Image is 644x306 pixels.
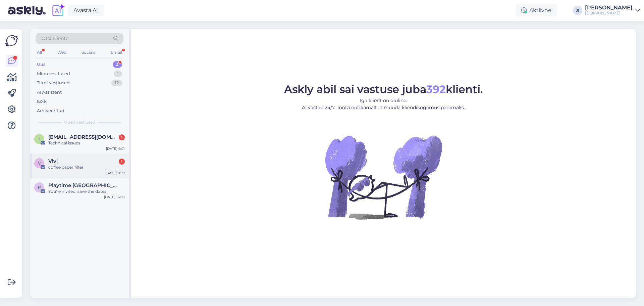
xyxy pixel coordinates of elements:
[64,119,95,125] span: Uued vestlused
[585,10,633,16] div: [DOMAIN_NAME]
[42,35,68,42] span: Otsi kliente
[48,158,58,164] span: Vivi
[80,48,97,57] div: Socials
[37,80,70,86] div: Tiimi vestlused
[104,194,125,200] div: [DATE] 16:05
[585,5,633,10] div: [PERSON_NAME]
[38,161,41,166] span: V
[37,107,64,114] div: Arhiveeritud
[516,4,557,16] div: Aktiivne
[426,83,446,96] b: 392
[48,134,118,140] span: integrations@unisend.ee
[284,83,483,96] span: Askly abil sai vastuse juba klienti.
[111,80,122,86] div: 12
[105,170,125,175] div: [DATE] 8:20
[323,117,444,237] img: No Chat active
[284,97,483,111] p: Iga klient on oluline. AI vastab 24/7. Tööta nutikamalt ja muuda kliendikogemus paremaks.
[585,5,640,16] a: [PERSON_NAME][DOMAIN_NAME]
[5,34,18,47] img: Askly Logo
[39,136,40,141] span: i
[37,71,70,77] div: Minu vestlused
[37,98,47,105] div: Kõik
[109,48,123,57] div: Email
[114,71,122,77] div: 1
[573,6,582,15] div: JI
[106,146,125,151] div: [DATE] 9:01
[38,185,41,190] span: P
[48,164,125,170] div: coffee paper filter
[48,140,125,146] div: Technical issues
[56,48,68,57] div: Web
[48,182,118,188] span: Playtime Paris
[119,134,125,140] div: 1
[51,3,65,17] img: explore-ai
[119,159,125,165] div: 1
[113,61,122,68] div: 3
[37,61,46,68] div: Uus
[37,89,62,96] div: AI Assistent
[68,5,104,16] a: Avasta AI
[36,48,43,57] div: All
[48,188,125,194] div: You're invited: save the dates!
